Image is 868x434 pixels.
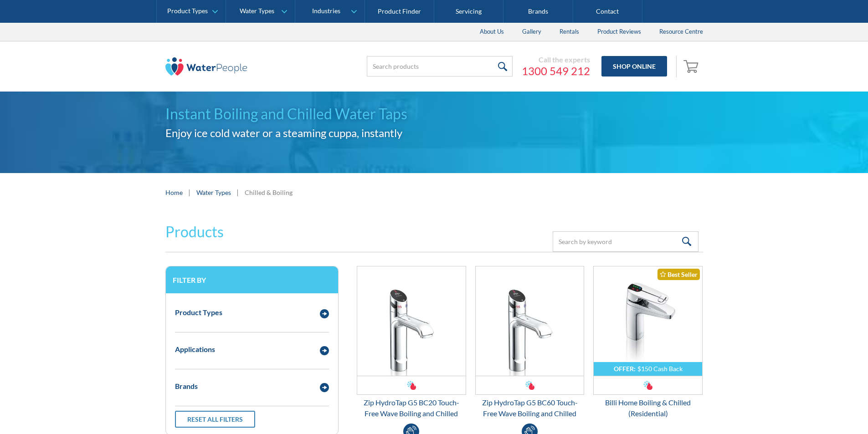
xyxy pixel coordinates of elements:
[522,55,590,64] div: Call the experts
[588,23,650,41] a: Product Reviews
[367,56,513,77] input: Search products
[167,7,208,15] div: Product Types
[681,56,703,77] a: Open empty cart
[553,231,699,252] input: Search by keyword
[165,221,224,243] h2: Products
[165,103,703,125] h1: Instant Boiling and Chilled Water Taps
[593,266,703,419] a: OFFER:$150 Cash BackBilli Home Boiling & Chilled (Residential)Best SellerBilli Home Boiling & Chi...
[236,187,240,198] div: |
[165,125,703,141] h2: Enjoy ice cold water or a steaming cuppa, instantly
[593,397,703,419] div: Billi Home Boiling & Chilled (Residential)
[550,23,588,41] a: Rentals
[522,64,590,78] a: 1300 549 212
[513,23,550,41] a: Gallery
[471,23,513,41] a: About Us
[594,266,702,376] img: Billi Home Boiling & Chilled (Residential)
[240,7,274,15] div: Water Types
[187,187,192,198] div: |
[637,365,683,373] div: $150 Cash Back
[475,266,585,419] a: Zip HydroTap G5 BC60 Touch-Free Wave Boiling and ChilledZip HydroTap G5 BC60 Touch-Free Wave Boil...
[650,23,712,41] a: Resource Centre
[196,188,231,197] a: Water Types
[357,266,466,376] img: Zip HydroTap G5 BC20 Touch-Free Wave Boiling and Chilled
[657,269,700,280] div: Best Seller
[173,276,331,284] h3: Filter by
[476,266,584,376] img: Zip HydroTap G5 BC60 Touch-Free Wave Boiling and Chilled
[475,397,585,419] div: Zip HydroTap G5 BC60 Touch-Free Wave Boiling and Chilled
[175,411,255,428] a: Reset all filters
[175,307,222,318] div: Product Types
[165,188,183,197] a: Home
[312,7,340,15] div: Industries
[165,57,247,76] img: The Water People
[175,381,198,392] div: Brands
[614,365,636,373] div: OFFER:
[601,56,667,77] a: Shop Online
[245,188,293,197] div: Chilled & Boiling
[357,266,466,419] a: Zip HydroTap G5 BC20 Touch-Free Wave Boiling and ChilledZip HydroTap G5 BC20 Touch-Free Wave Boil...
[683,59,701,73] img: shopping cart
[175,344,215,355] div: Applications
[357,397,466,419] div: Zip HydroTap G5 BC20 Touch-Free Wave Boiling and Chilled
